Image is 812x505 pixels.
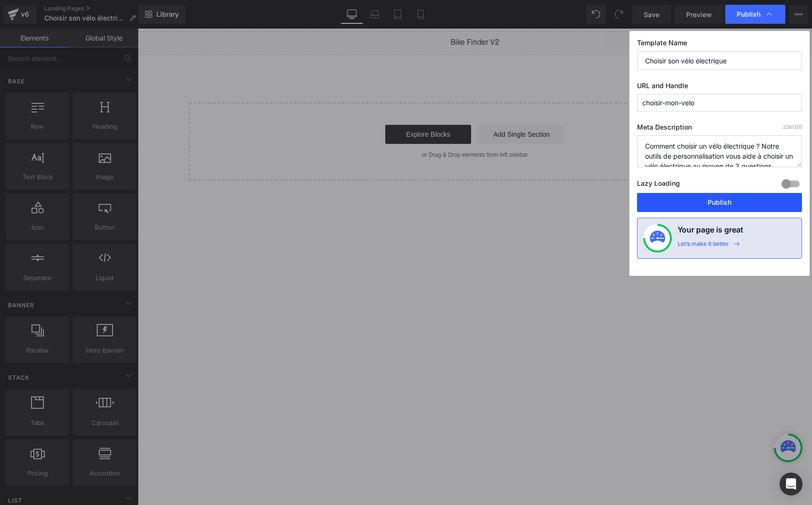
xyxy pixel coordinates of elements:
[637,193,802,212] button: Publish
[637,123,802,135] label: Meta Description
[780,473,802,495] div: Open Intercom Messenger
[637,135,802,167] textarea: Comment choisir un vélo électrique ? Notre outils de personnalisation vous aide à choisir un vélo...
[650,231,665,246] img: onboarding-status.svg
[637,177,680,193] label: Lazy Loading
[66,123,608,130] p: or Drag & Drop elements from left sidebar
[678,224,743,240] h4: Your page is great
[637,39,802,51] label: Template Name
[737,10,761,19] span: Publish
[783,124,791,130] span: 228
[247,96,333,115] a: Explore Blocks
[783,124,802,130] span: /320
[637,81,802,94] label: URL and Handle
[341,96,427,115] a: Add Single Section
[678,240,729,252] div: Let’s make it better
